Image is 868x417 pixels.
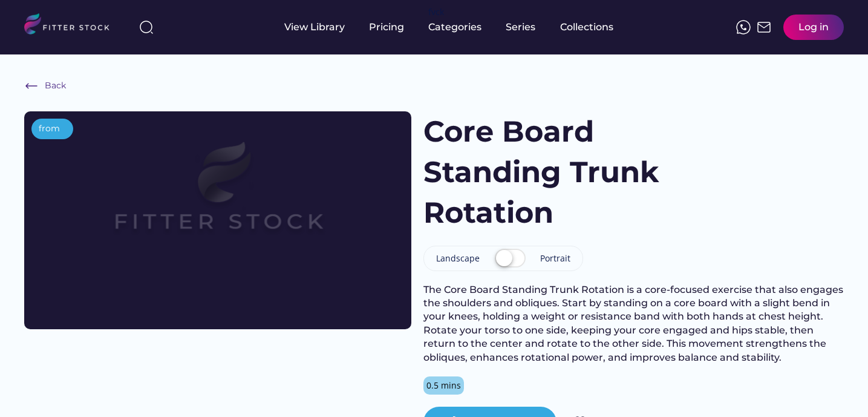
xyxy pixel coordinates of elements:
[560,21,613,34] div: Collections
[24,79,39,93] img: Frame%20%286%29.svg
[423,283,844,364] div: The Core Board Standing Trunk Rotation is a core-focused exercise that also engages the shoulders...
[139,20,154,34] img: search-normal%203.svg
[63,111,373,286] img: Frame%2079%20%281%29.svg
[24,13,120,38] img: LOGO.svg
[45,80,66,92] div: Back
[757,20,771,34] img: Frame%2051.svg
[506,21,536,34] div: Series
[423,111,739,234] h1: Core Board Standing Trunk Rotation
[540,252,570,264] div: Portrait
[284,21,345,34] div: View Library
[436,252,480,264] div: Landscape
[428,6,444,18] div: fvck
[369,21,404,34] div: Pricing
[428,21,481,34] div: Categories
[736,20,751,34] img: meteor-icons_whatsapp%20%281%29.svg
[426,379,461,392] div: 0.5 mins
[39,123,60,135] div: from
[798,21,829,34] div: Log in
